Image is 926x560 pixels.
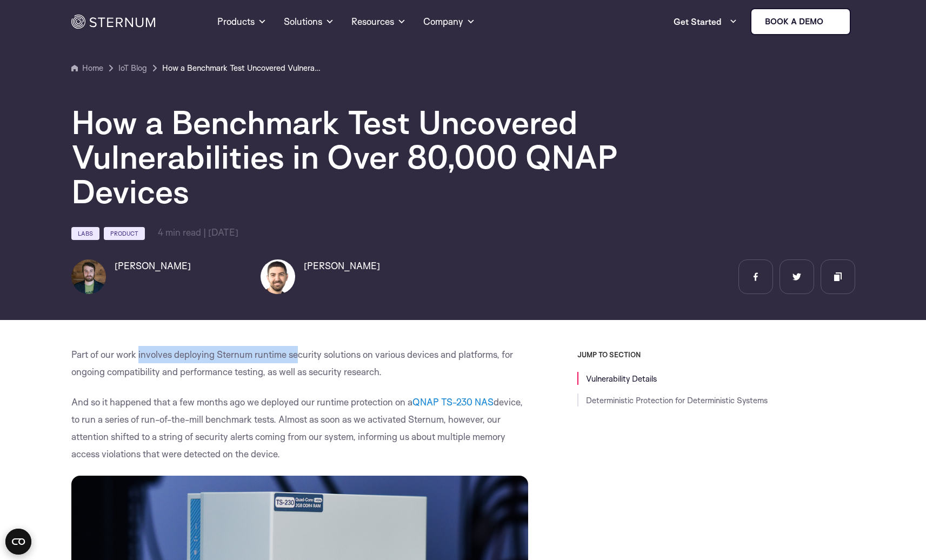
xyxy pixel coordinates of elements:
h6: [PERSON_NAME] [115,259,191,272]
a: Deterministic Protection for Deterministic Systems [586,395,768,405]
a: IoT Blog [118,62,147,75]
a: Labs [71,227,99,240]
p: And so it happened that a few months ago we deployed our runtime protection on a device, to run a... [71,394,529,463]
a: QNAP TS-230 NAS [412,396,494,408]
a: Get Started [674,11,737,32]
a: Product [104,227,145,240]
h3: JUMP TO SECTION [577,350,855,359]
span: min read | [158,226,206,238]
a: Home [71,62,103,75]
img: Amit Serper [71,259,106,294]
h1: How a Benchmark Test Uncovered Vulnerabilities in Over 80,000 QNAP Devices [71,105,720,209]
a: Company [423,2,475,41]
a: Vulnerability Details [586,374,657,384]
a: Book a demo [750,8,851,35]
a: Solutions [284,2,334,41]
a: How a Benchmark Test Uncovered Vulnerabilities in Over 80,000 QNAP Devices [162,62,324,75]
img: sternum iot [828,17,836,26]
h6: [PERSON_NAME] [304,259,380,272]
img: Reuven Yakar [261,259,295,294]
p: Part of our work involves deploying Sternum runtime security solutions on various devices and pla... [71,346,529,381]
a: Resources [351,2,406,41]
button: Open CMP widget [5,529,31,555]
span: 4 [158,226,163,238]
span: [DATE] [208,226,238,238]
a: Products [217,2,267,41]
